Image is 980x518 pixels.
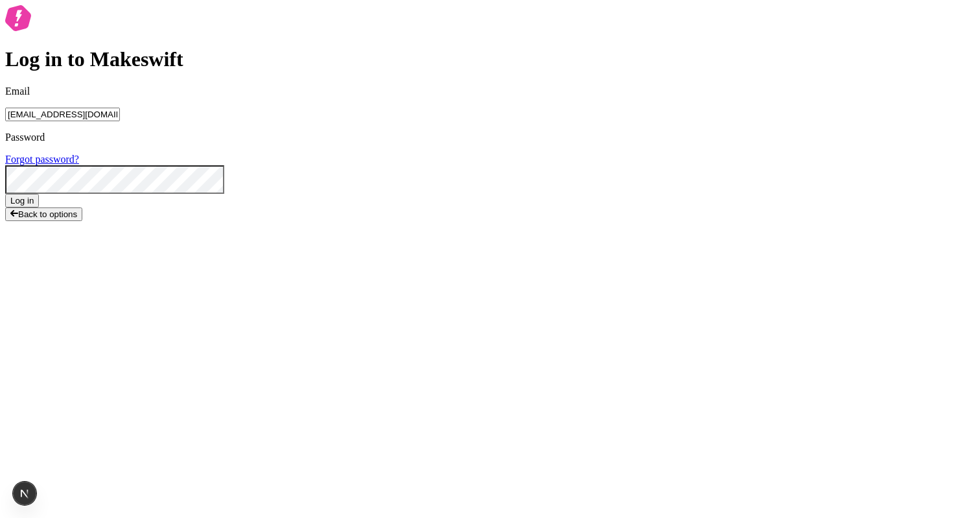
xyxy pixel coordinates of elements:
button: Log in [5,194,39,207]
p: Email [5,86,975,97]
input: Email [5,108,120,121]
p: Password [5,132,975,143]
h1: Log in to Makeswift [5,47,975,71]
span: Log in [10,196,34,206]
button: Back to options [5,207,82,221]
a: Forgot password? [5,154,79,165]
span: Back to options [18,209,77,219]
